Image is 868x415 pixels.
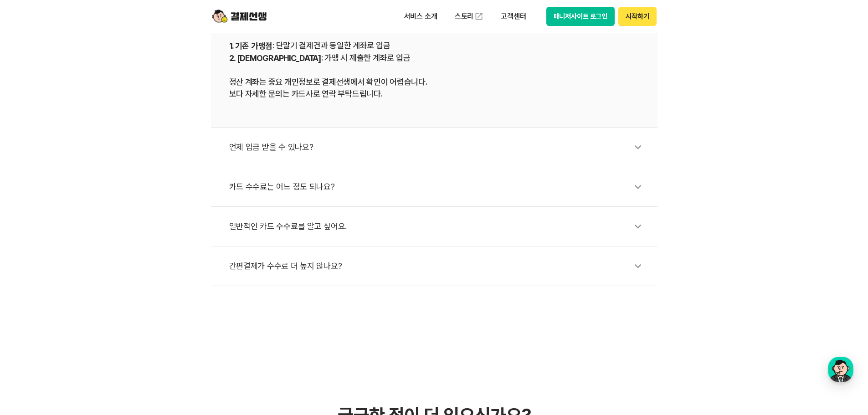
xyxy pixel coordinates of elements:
[618,7,656,26] button: 시작하기
[448,7,490,26] a: 스토리
[141,302,152,310] span: 설정
[229,53,321,63] b: 2. [DEMOGRAPHIC_DATA]
[494,8,532,25] p: 고객센터
[229,137,648,158] div: 언제 입금 받을 수 있나요?
[546,7,615,26] button: 매니저사이트 로그인
[229,41,273,51] b: 1. 기존 가맹점
[229,40,639,100] div: : 단말기 결제건과 동일한 계좌로 입금 : 가맹 시 제출한 계좌로 입금 정산 계좌는 중요 개인정보로 결제선생에서 확인이 어렵습니다. 보다 자세한 문의는 카드사로 연락 부탁드립니다.
[29,302,34,310] span: 홈
[229,256,648,277] div: 간편결제가 수수료 더 높지 않나요?
[398,8,444,25] p: 서비스 소개
[118,289,175,312] a: 설정
[83,303,94,310] span: 대화
[60,289,118,312] a: 대화
[229,176,648,197] div: 카드 수수료는 어느 정도 되나요?
[212,8,267,25] img: logo
[229,216,648,237] div: 일반적인 카드 수수료를 알고 싶어요.
[3,289,60,312] a: 홈
[474,12,483,21] img: 외부 도메인 오픈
